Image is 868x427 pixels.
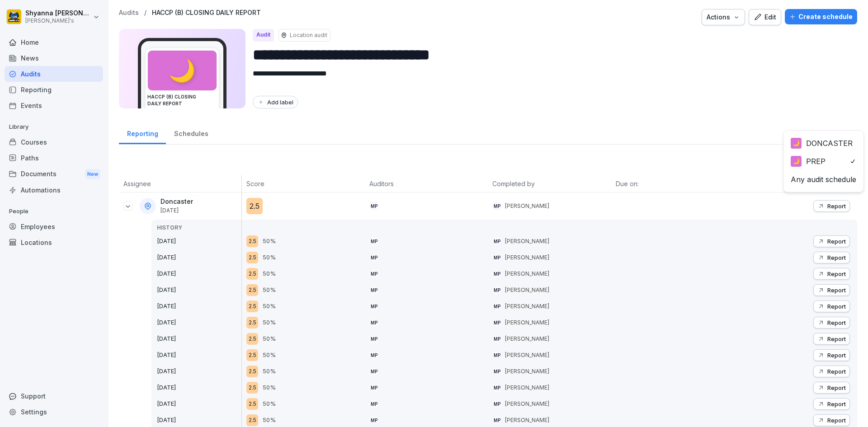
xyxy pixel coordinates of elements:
[827,384,846,391] p: Report
[791,174,856,185] span: Any audit schedule
[827,352,846,359] p: Report
[827,254,846,261] p: Report
[827,335,846,343] p: Report
[789,12,853,22] div: Create schedule
[827,303,846,310] p: Report
[791,156,826,167] div: PREP
[827,238,846,245] p: Report
[754,12,776,22] div: Edit
[827,286,846,294] p: Report
[827,368,846,375] p: Report
[827,202,846,210] p: Report
[827,319,846,326] p: Report
[827,400,846,408] p: Report
[791,138,802,149] div: 🌙
[791,138,853,149] div: DONCASTER
[827,417,846,424] p: Report
[707,12,740,22] div: Actions
[827,270,846,277] p: Report
[791,156,802,167] div: 🌙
